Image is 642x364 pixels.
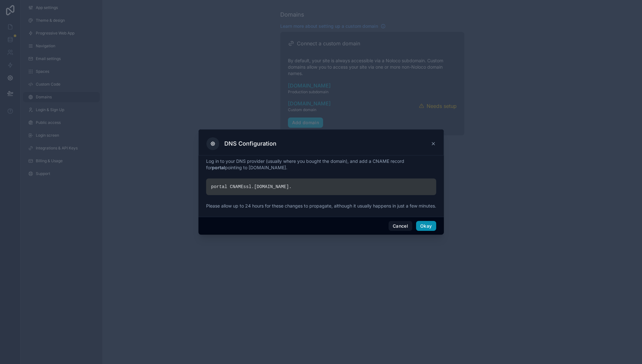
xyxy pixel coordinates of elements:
p: Log in to your DNS provider (usually where you bought the domain), and add a CNAME record for poi... [206,158,436,171]
button: Cancel [389,221,412,231]
p: Please allow up to 24 hours for these changes to propagate, although it usually happens in just a... [206,203,436,209]
strong: portal [212,165,225,170]
button: Okay [416,221,436,231]
div: portal CNAME ssl. [DOMAIN_NAME] . [206,178,436,195]
h3: DNS Configuration [224,140,276,148]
